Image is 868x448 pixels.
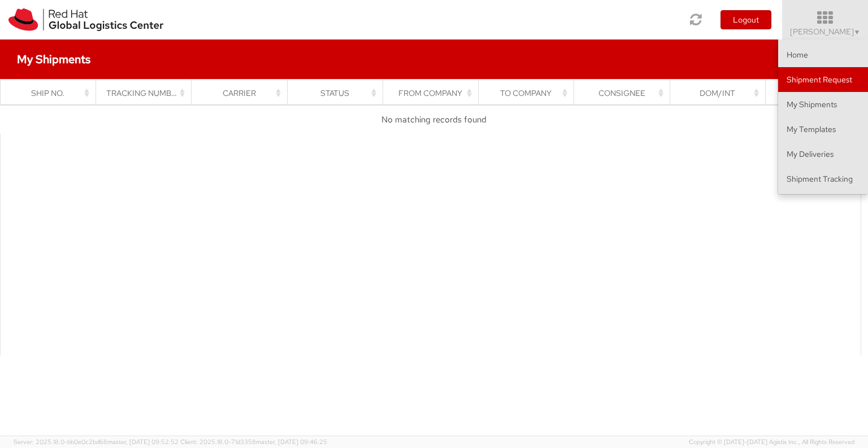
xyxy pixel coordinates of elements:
span: master, [DATE] 09:46:25 [256,438,327,446]
div: Status [297,87,379,99]
span: Server: 2025.18.0-bb0e0c2bd68 [14,438,179,446]
span: [PERSON_NAME] [790,27,861,37]
div: Carrier [202,87,284,99]
button: Logout [721,10,771,29]
a: Shipment Request [778,67,868,92]
div: Tracking Number [106,87,188,99]
span: Copyright © [DATE]-[DATE] Agistix Inc., All Rights Reserved [689,438,854,447]
a: My Templates [778,117,868,142]
a: My Deliveries [778,142,868,166]
span: master, [DATE] 09:52:52 [107,438,179,446]
a: Shipment Tracking [778,166,868,191]
div: To Company [489,87,571,99]
div: Ship No. [11,87,93,99]
h4: My Shipments [17,53,90,65]
div: Consignee [584,87,666,99]
div: From Company [393,87,475,99]
span: ▼ [854,28,861,37]
a: Home [778,42,868,67]
div: Ship Date [775,87,857,99]
span: Client: 2025.18.0-71d3358 [180,438,327,446]
div: Dom/Int [680,87,762,99]
a: My Shipments [778,92,868,117]
img: rh-logistics-00dfa346123c4ec078e1.svg [8,8,163,31]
